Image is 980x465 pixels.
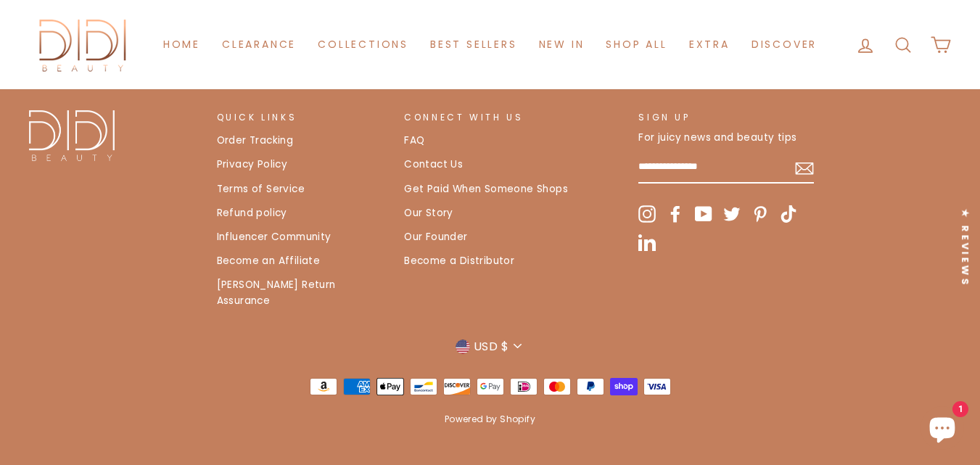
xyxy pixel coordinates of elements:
inbox-online-store-chat: Shopify online store chat [916,406,968,453]
a: Extra [678,31,741,58]
a: Get Paid When Someone Shops [404,178,568,200]
button: USD $ [451,336,529,356]
a: Terms of Service [217,178,305,200]
a: Order Tracking [217,130,294,152]
a: Privacy Policy [217,154,288,176]
a: Clearance [211,31,307,58]
a: Refund policy [217,202,287,224]
p: Sign up [638,110,813,124]
span: USD $ [474,337,508,356]
a: Contact Us [404,154,463,176]
ul: Primary [152,31,828,58]
p: For juicy news and beauty tips [638,130,813,146]
a: Our Founder [404,226,467,248]
p: CONNECT WITH US [404,110,622,124]
a: Our Story [404,202,453,224]
a: Home [152,31,211,58]
img: Didi Beauty Co. [29,110,115,161]
a: Best Sellers [419,31,528,58]
a: Collections [307,31,419,58]
a: Discover [741,31,828,58]
p: Quick Links [217,110,389,124]
a: Become a Distributor [404,250,514,272]
button: Subscribe [795,158,814,177]
div: Click to open Judge.me floating reviews tab [950,193,980,303]
a: FAQ [404,130,424,152]
a: Shop All [595,31,678,58]
a: New in [528,31,596,58]
img: Didi Beauty Co. [29,15,138,75]
a: Become an Affiliate [217,250,321,272]
a: [PERSON_NAME] Return Assurance [217,274,389,312]
a: Powered by Shopify [445,413,535,425]
a: Influencer Community [217,226,332,248]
